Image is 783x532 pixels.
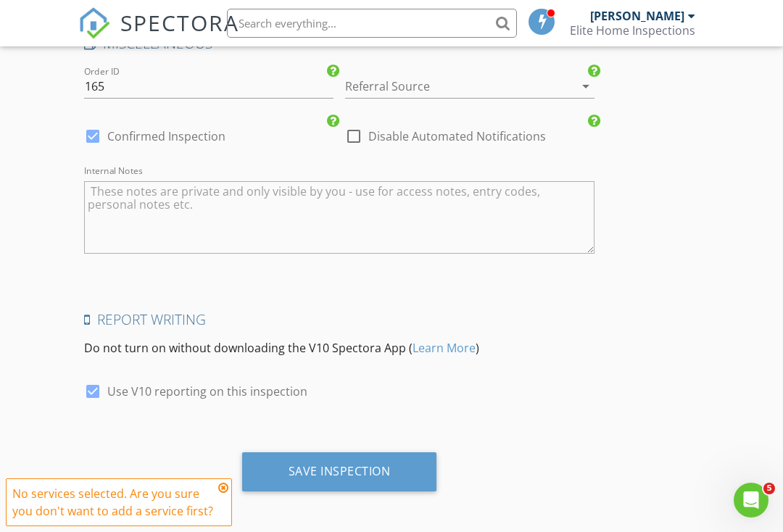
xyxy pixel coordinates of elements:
h4: Report Writing [84,310,594,329]
label: Disable Automated Notifications [368,129,546,144]
span: SPECTORA [120,7,239,38]
span: 5 [763,483,775,494]
img: The Best Home Inspection Software - Spectora [78,7,110,39]
input: Search everything... [227,9,517,38]
a: SPECTORA [78,20,239,50]
i: arrow_drop_down [577,78,594,95]
label: Confirmed Inspection [107,129,225,144]
div: [PERSON_NAME] [590,9,684,23]
label: Use V10 reporting on this inspection [107,384,307,399]
div: No services selected. Are you sure you don't want to add a service first? [12,485,214,520]
p: Do not turn on without downloading the V10 Spectora App ( ) [84,339,594,357]
div: Save Inspection [289,464,391,478]
iframe: Intercom live chat [734,483,768,518]
a: Learn More [413,340,476,356]
div: Elite Home Inspections [570,23,695,38]
textarea: Internal Notes [84,181,594,254]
